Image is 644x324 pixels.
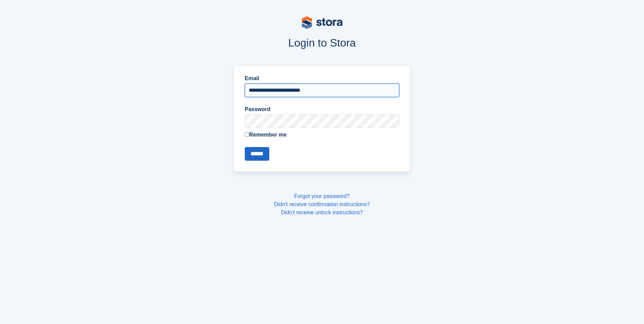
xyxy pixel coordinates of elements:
label: Email [245,74,399,83]
label: Remember me [245,131,399,139]
a: Forgot your password? [294,193,350,199]
img: stora-logo-53a41332b3708ae10de48c4981b4e9114cc0af31d8433b30ea865607fb682f29.svg [302,16,343,29]
a: Didn't receive confirmation instructions? [274,201,370,207]
label: Password [245,105,399,113]
h1: Login to Stora [104,37,540,49]
input: Remember me [245,132,249,137]
a: Didn't receive unlock instructions? [281,210,363,215]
